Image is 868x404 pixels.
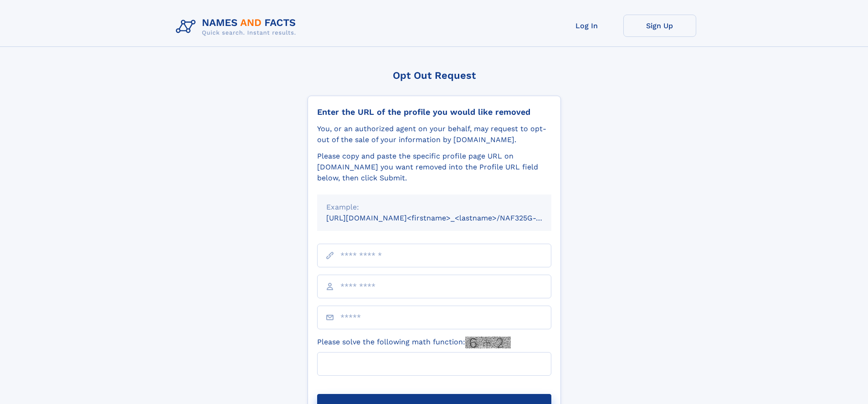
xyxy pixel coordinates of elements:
[172,15,303,39] img: Logo Names and Facts
[317,123,551,145] div: You, or an authorized agent on your behalf, may request to opt-out of the sale of your informatio...
[326,214,569,222] small: [URL][DOMAIN_NAME]<firstname>_<lastname>/NAF325G-xxxxxxxx
[317,107,551,117] div: Enter the URL of the profile you would like removed
[326,202,542,213] div: Example:
[308,70,561,81] div: Opt Out Request
[623,15,696,37] a: Sign Up
[317,151,551,184] div: Please copy and paste the specific profile page URL on [DOMAIN_NAME] you want removed into the Pr...
[317,337,511,348] label: Please solve the following math function:
[550,15,623,37] a: Log In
